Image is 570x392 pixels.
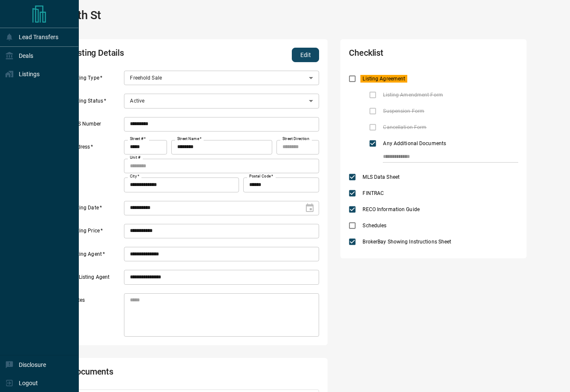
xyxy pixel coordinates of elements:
span: BrokerBay Showing Instructions Sheet [360,238,453,246]
label: Address [71,143,122,192]
label: Listing Agent [71,251,122,262]
input: checklist input [383,152,500,163]
span: Schedules [360,222,389,229]
span: Any Additional Documents [381,140,448,147]
label: Listing Price [71,227,122,238]
h2: Documents [71,366,220,381]
span: RECO Information Guide [360,206,421,213]
label: Postal Code [249,174,273,179]
label: MLS Number [71,120,122,132]
label: City [130,174,139,179]
h2: Listing Details [71,48,220,62]
label: Listing Type [71,74,122,86]
label: Listing Status [71,97,122,109]
span: MLS Data Sheet [360,173,402,181]
label: Unit # [130,155,141,160]
span: FINTRAC [360,189,386,197]
label: Street Name [177,136,202,142]
span: Suspension Form [381,107,426,115]
label: Listing Date [71,204,122,215]
label: Co Listing Agent [71,274,122,285]
label: Street # [130,136,146,142]
div: Active [124,94,319,108]
span: Listing Amendment Form [381,91,445,99]
button: Edit [292,48,319,62]
h2: Checklist [349,48,450,62]
span: Listing Agreement [360,75,407,83]
label: Notes [71,297,122,337]
div: Freehold Sale [124,71,319,85]
span: Cancellation Form [381,123,429,131]
label: Street Direction [282,136,309,142]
